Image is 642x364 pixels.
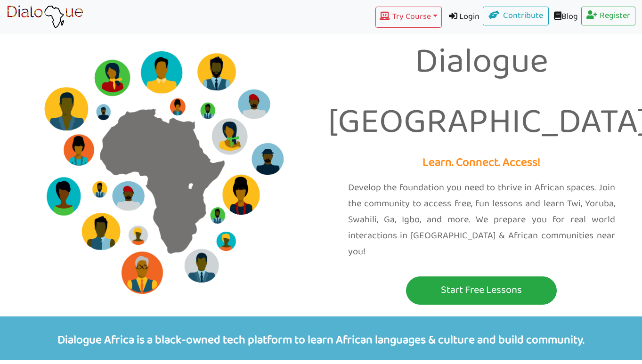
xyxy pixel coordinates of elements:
button: Try Course [375,7,441,28]
p: Learn. Connect. Access! [328,153,635,173]
img: learn African language platform app [7,5,83,29]
button: Start Free Lessons [406,276,557,305]
a: Blog [549,7,581,28]
a: Contribute [483,7,549,25]
p: Dialogue Africa is a black-owned tech platform to learn African languages & culture and build com... [7,316,635,360]
p: Dialogue [GEOGRAPHIC_DATA] [328,33,635,153]
p: Start Free Lessons [408,282,554,299]
a: Login [442,7,483,28]
p: Develop the foundation you need to thrive in African spaces. Join the community to access free, f... [348,180,616,260]
a: Start Free Lessons [328,276,635,305]
a: Register [581,7,636,25]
